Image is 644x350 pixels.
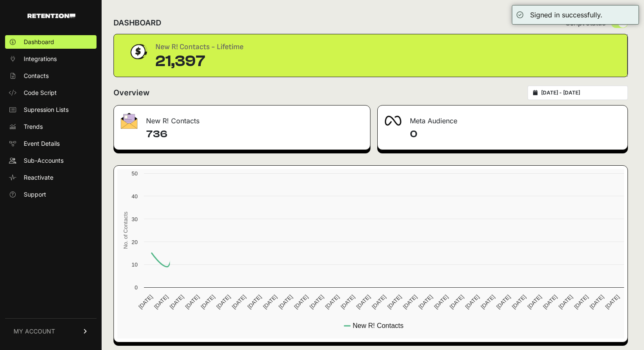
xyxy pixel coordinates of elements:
text: [DATE] [355,294,372,310]
text: [DATE] [433,294,449,310]
text: [DATE] [542,294,558,310]
a: Support [5,188,97,201]
span: Reactivate [24,173,53,182]
a: Sub-Accounts [5,154,97,167]
text: [DATE] [246,294,263,310]
text: 40 [132,193,138,200]
text: [DATE] [480,294,496,310]
text: [DATE] [448,294,465,310]
img: Retention.com [28,14,75,18]
div: Signed in successfully. [530,10,603,20]
text: 0 [135,284,138,291]
text: 30 [132,216,138,222]
text: [DATE] [340,294,356,310]
text: [DATE] [402,294,418,310]
text: [DATE] [215,294,232,310]
div: 21,397 [155,53,243,70]
a: Trends [5,120,97,133]
text: No. of Contacts [122,211,129,249]
text: [DATE] [495,294,511,310]
a: Contacts [5,69,97,83]
a: Code Script [5,86,97,100]
span: Dashboard [24,38,54,46]
text: New R! Contacts [353,322,404,329]
span: Supression Lists [24,106,69,114]
h4: 0 [410,128,621,141]
text: [DATE] [293,294,310,310]
img: fa-meta-2f981b61bb99beabf952f7030308934f19ce035c18b003e963880cc3fabeebb7.png [384,116,401,126]
text: [DATE] [417,294,434,310]
span: Trends [24,122,43,131]
text: 50 [132,170,138,177]
a: Integrations [5,52,97,66]
span: Support [24,190,46,199]
text: [DATE] [169,294,185,310]
span: MY ACCOUNT [14,327,55,336]
a: Supression Lists [5,103,97,117]
text: [DATE] [557,294,574,310]
div: New R! Contacts - Lifetime [155,41,243,53]
text: [DATE] [231,294,247,310]
a: Event Details [5,137,97,150]
span: Sub-Accounts [24,156,64,165]
div: New R! Contacts [114,106,370,131]
a: Dashboard [5,35,97,49]
text: [DATE] [526,294,543,310]
text: [DATE] [262,294,278,310]
text: [DATE] [573,294,589,310]
img: dollar-coin-05c43ed7efb7bc0c12610022525b4bbbb207c7efeef5aecc26f025e68dcafac9.png [127,41,149,62]
text: [DATE] [199,294,216,310]
img: fa-envelope-19ae18322b30453b285274b1b8af3d052b27d846a4fbe8435d1a52b978f639a2.png [121,113,138,129]
text: [DATE] [137,294,154,310]
text: [DATE] [464,294,481,310]
span: Integrations [24,55,57,63]
text: [DATE] [604,294,620,310]
text: [DATE] [589,294,605,310]
text: 20 [132,239,138,245]
text: [DATE] [370,294,387,310]
text: [DATE] [386,294,403,310]
text: [DATE] [153,294,169,310]
text: 10 [132,261,138,268]
a: Reactivate [5,171,97,184]
text: [DATE] [184,294,200,310]
text: [DATE] [277,294,294,310]
text: [DATE] [308,294,325,310]
text: [DATE] [511,294,527,310]
span: Code Script [24,89,57,97]
h2: DASHBOARD [113,17,161,29]
span: Contacts [24,72,49,80]
h2: Overview [113,87,149,99]
div: Meta Audience [378,106,628,131]
a: MY ACCOUNT [5,318,97,344]
span: Event Details [24,139,60,148]
h4: 736 [146,128,363,141]
text: [DATE] [324,294,340,310]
